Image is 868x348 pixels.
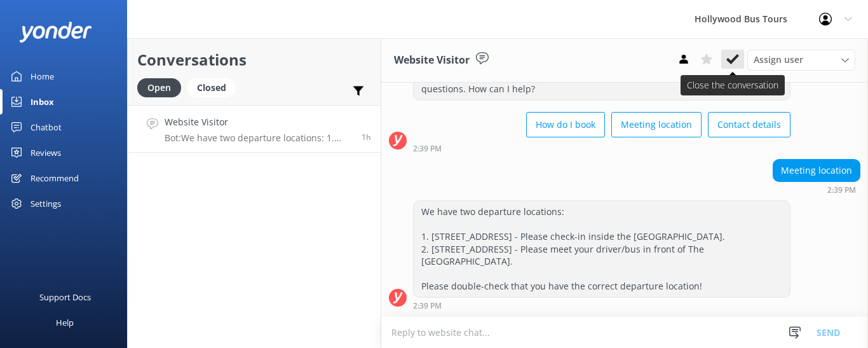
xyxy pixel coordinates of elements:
[137,80,187,94] a: Open
[362,132,371,143] span: Aug 30 2025 02:39pm (UTC -07:00) America/Tijuana
[56,310,74,335] div: Help
[31,115,62,140] div: Chatbot
[526,112,605,137] button: How do I book
[413,302,442,310] strong: 2:39 PM
[773,160,860,181] div: Meeting location
[137,78,181,97] div: Open
[773,185,860,194] div: Aug 30 2025 02:39pm (UTC -07:00) America/Tijuana
[414,201,790,297] div: We have two departure locations: 1. [STREET_ADDRESS] - Please check-in inside the [GEOGRAPHIC_DAT...
[394,52,470,69] h3: Website Visitor
[611,112,702,137] button: Meeting location
[31,89,54,115] div: Inbox
[827,186,856,194] strong: 2:39 PM
[19,22,92,43] img: yonder-white-logo.png
[187,80,242,94] a: Closed
[187,78,236,97] div: Closed
[747,50,855,70] div: Assign User
[31,64,54,89] div: Home
[754,53,803,67] span: Assign user
[708,112,790,137] button: Contact details
[413,145,442,153] strong: 2:39 PM
[31,191,61,216] div: Settings
[128,105,381,153] a: Website VisitorBot:We have two departure locations: 1. [STREET_ADDRESS] - Please check-in inside ...
[137,48,371,72] h2: Conversations
[413,301,790,310] div: Aug 30 2025 02:39pm (UTC -07:00) America/Tijuana
[31,165,79,191] div: Recommend
[165,132,352,144] p: Bot: We have two departure locations: 1. [STREET_ADDRESS] - Please check-in inside the [GEOGRAPHI...
[414,66,790,99] div: Hey there 👋 I'm a virtual assistant for Hollywood Bus Tours, here to answer your questions. How c...
[165,115,352,129] h4: Website Visitor
[413,144,790,153] div: Aug 30 2025 02:39pm (UTC -07:00) America/Tijuana
[39,284,91,310] div: Support Docs
[31,140,61,165] div: Reviews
